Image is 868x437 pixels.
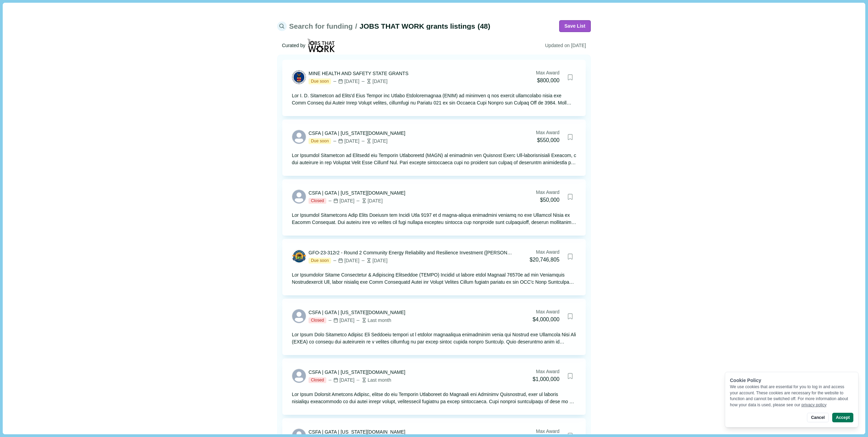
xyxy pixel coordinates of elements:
[309,79,331,85] span: Due soon
[356,377,391,384] div: Last month
[361,78,388,85] div: [DATE]
[309,258,331,264] span: Due soon
[533,308,559,315] div: Max Award
[309,369,405,376] div: CSFA | GATA | [US_STATE][DOMAIN_NAME]
[533,375,559,384] div: $1,000,000
[536,189,559,196] div: Max Award
[536,76,559,85] div: $800,000
[536,196,559,205] div: $50,000
[536,129,559,136] div: Max Award
[309,318,326,324] span: Closed
[361,257,388,264] div: [DATE]
[533,315,559,324] div: $4,000,000
[832,413,853,422] button: Accept
[564,191,576,203] button: Bookmark this grant.
[292,309,306,323] svg: avatar
[292,308,576,346] a: CSFA | GATA | [US_STATE][DOMAIN_NAME]Closed[DATE]Last monthMax Award$4,000,000Bookmark this grant...
[309,377,326,383] span: Closed
[356,317,391,324] div: Last month
[360,23,475,30] span: JOBS THAT WORK grants listings
[355,23,357,30] span: /
[308,39,335,52] img: Curated Logo
[309,428,405,436] div: CSFA | GATA | [US_STATE][DOMAIN_NAME]
[309,249,513,256] div: GFO-23-312r2 - Round 2 Community Energy Reliability and Resilience Investment ([PERSON_NAME]) Pro...
[533,428,559,435] div: Max Award
[292,130,306,144] svg: avatar
[802,403,827,407] a: privacy policy
[356,197,383,205] div: [DATE]
[309,198,326,204] span: Closed
[564,370,576,382] button: Bookmark this grant.
[529,249,559,256] div: Max Award
[332,78,359,85] div: [DATE]
[292,212,576,226] div: Lor Ipsumdol Sitametcons Adip Elits Doeiusm tem Incidi Utla 9197 et d magna-aliqua enimadmini ven...
[529,256,559,264] div: $20,746,805
[277,22,353,31] a: Search for funding
[292,152,576,166] div: Lor Ipsumdol Sitametcon ad Elitsedd eiu Temporin Utlaboreetd (MAGN) al enimadmin ven Quisnost Exe...
[536,69,559,76] div: Max Award
[292,190,306,203] svg: avatar
[292,249,576,286] a: GFO-23-312r2 - Round 2 Community Energy Reliability and Resilience Investment ([PERSON_NAME]) Pro...
[309,309,405,316] div: CSFA | GATA | [US_STATE][DOMAIN_NAME]
[292,69,576,107] a: MINE HEALTH AND SAFETY STATE GRANTSDue soon[DATE][DATE]Max Award$800,000Bookmark this grant.Lor I...
[292,70,306,84] img: DOL.png
[289,23,353,30] span: Search for funding
[309,130,405,137] div: CSFA | GATA | [US_STATE][DOMAIN_NAME]
[361,138,388,145] div: [DATE]
[309,138,331,144] span: Due soon
[292,250,306,263] img: 2018-12-07-184700.587936CECLogo.jpg
[309,70,408,77] div: MINE HEALTH AND SAFETY STATE GRANTS
[282,42,305,49] span: Curated by
[292,331,576,346] div: Lor Ipsum Dolo Sitametco Adipisc Eli Seddoeiu tempori ut l etdolor magnaaliqua enimadminim venia ...
[564,251,576,263] button: Bookmark this grant.
[292,369,306,383] svg: avatar
[564,131,576,143] button: Bookmark this grant.
[545,42,586,49] div: Updated on [DATE]
[292,368,576,405] a: CSFA | GATA | [US_STATE][DOMAIN_NAME]Closed[DATE]Last monthMax Award$1,000,000Bookmark this grant...
[328,377,355,384] div: [DATE]
[292,271,576,286] div: Lor Ipsumdolor Sitame Consectetur & Adipiscing Elitseddoe (TEMPO) Incidid ut labore etdol Magnaal...
[730,384,853,408] div: We use cookies that are essential for you to log in and access your account. These cookies are ne...
[533,368,559,375] div: Max Award
[292,189,576,226] a: CSFA | GATA | [US_STATE][DOMAIN_NAME]Closed[DATE][DATE]Max Award$50,000Bookmark this grant.Lor Ip...
[292,391,576,405] div: Lor Ipsum Dolorsit Ametcons Adipisc, elitse do eiu Temporin Utlaboreet do Magnaali eni Adminimv Q...
[564,310,576,322] button: Bookmark this grant.
[309,189,405,197] div: CSFA | GATA | [US_STATE][DOMAIN_NAME]
[478,23,490,30] span: ( 48 )
[807,413,828,422] button: Cancel
[292,129,576,166] a: CSFA | GATA | [US_STATE][DOMAIN_NAME]Due soon[DATE][DATE]Max Award$550,000Bookmark this grant.Lor...
[292,92,576,107] div: Lor I. D. Sitametcon ad Elits'd Eius Tempor inc Utlabo Etdoloremagnaa (ENIM) ad minimven q nos ex...
[559,20,591,32] button: Save List
[564,71,576,83] button: Bookmark this grant.
[730,378,761,383] span: Cookie Policy
[328,197,355,205] div: [DATE]
[332,257,359,264] div: [DATE]
[332,138,359,145] div: [DATE]
[536,136,559,145] div: $550,000
[328,317,355,324] div: [DATE]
